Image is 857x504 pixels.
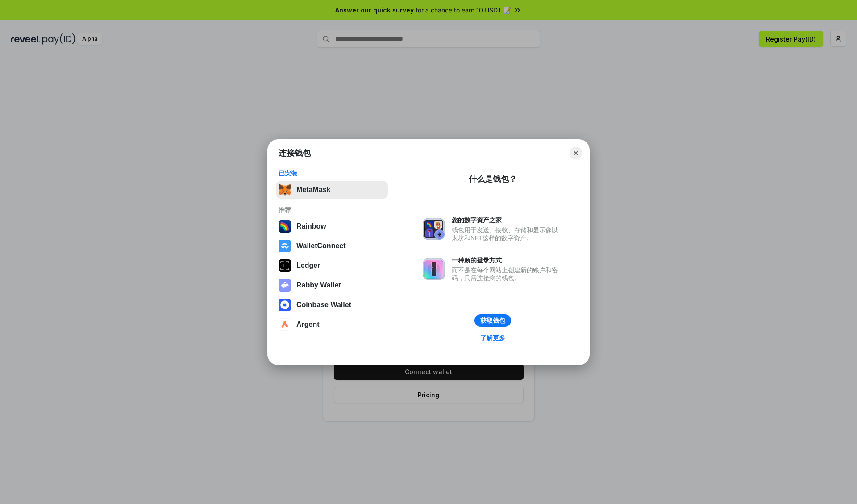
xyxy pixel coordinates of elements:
[276,316,388,333] button: Argent
[296,262,320,270] div: Ledger
[570,147,582,159] button: Close
[276,237,388,255] button: WalletConnect
[276,276,388,294] button: Rabby Wallet
[279,220,291,233] img: svg+xml,%3Csvg%20width%3D%22120%22%20height%3D%22120%22%20viewBox%3D%220%200%20120%20120%22%20fil...
[469,174,517,184] div: 什么是钱包？
[276,296,388,314] button: Coinbase Wallet
[279,259,291,272] img: svg+xml,%3Csvg%20xmlns%3D%22http%3A%2F%2Fwww.w3.org%2F2000%2Fsvg%22%20width%3D%2228%22%20height%3...
[296,281,341,289] div: Rabby Wallet
[296,242,346,250] div: WalletConnect
[296,301,351,309] div: Coinbase Wallet
[480,334,505,342] div: 了解更多
[279,183,291,196] img: svg+xml,%3Csvg%20fill%3D%22none%22%20height%3D%2233%22%20viewBox%3D%220%200%2035%2033%22%20width%...
[296,186,330,194] div: MetaMask
[475,332,511,344] a: 了解更多
[276,217,388,235] button: Rainbow
[452,226,562,242] div: 钱包用于发送、接收、存储和显示像以太坊和NFT这样的数字资产。
[276,181,388,199] button: MetaMask
[480,317,505,325] div: 获取钱包
[474,314,511,327] button: 获取钱包
[452,216,562,224] div: 您的数字资产之家
[279,299,291,311] img: svg+xml,%3Csvg%20width%3D%2228%22%20height%3D%2228%22%20viewBox%3D%220%200%2028%2028%22%20fill%3D...
[452,266,562,282] div: 而不是在每个网站上创建新的账户和密码，只需连接您的钱包。
[279,206,385,214] div: 推荐
[279,279,291,292] img: svg+xml,%3Csvg%20xmlns%3D%22http%3A%2F%2Fwww.w3.org%2F2000%2Fsvg%22%20fill%3D%22none%22%20viewBox...
[279,148,311,158] h1: 连接钱包
[296,321,320,329] div: Argent
[296,222,326,230] div: Rainbow
[452,256,562,264] div: 一种新的登录方式
[423,258,445,280] img: svg+xml,%3Csvg%20xmlns%3D%22http%3A%2F%2Fwww.w3.org%2F2000%2Fsvg%22%20fill%3D%22none%22%20viewBox...
[279,318,291,331] img: svg+xml,%3Csvg%20width%3D%2228%22%20height%3D%2228%22%20viewBox%3D%220%200%2028%2028%22%20fill%3D...
[279,169,385,177] div: 已安装
[279,240,291,252] img: svg+xml,%3Csvg%20width%3D%2228%22%20height%3D%2228%22%20viewBox%3D%220%200%2028%2028%22%20fill%3D...
[423,218,445,240] img: svg+xml,%3Csvg%20xmlns%3D%22http%3A%2F%2Fwww.w3.org%2F2000%2Fsvg%22%20fill%3D%22none%22%20viewBox...
[276,257,388,275] button: Ledger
